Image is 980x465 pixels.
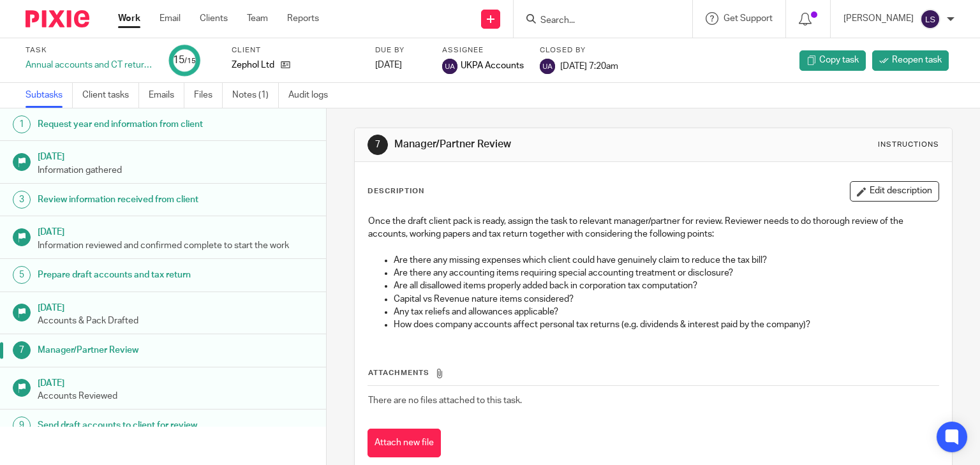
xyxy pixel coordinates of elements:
[442,59,457,74] img: svg%3E
[288,83,338,108] a: Audit logs
[173,53,196,68] div: 15
[367,135,388,155] div: 7
[38,416,221,435] h1: Send draft accounts to client for review
[194,83,223,108] a: Files
[872,50,949,71] a: Reopen task
[118,12,140,25] a: Work
[375,45,426,55] label: Due by
[38,190,221,209] h1: Review information received from client
[461,59,524,72] span: UKPA Accounts
[394,138,680,151] h1: Manager/Partner Review
[920,9,940,29] img: svg%3E
[232,59,274,71] p: Zephol Ltd
[368,396,522,405] span: There are no files attached to this task.
[26,59,153,71] div: Annual accounts and CT return - Current
[367,429,441,457] button: Attach new file
[38,374,313,390] h1: [DATE]
[82,83,139,108] a: Client tasks
[843,12,914,25] p: [PERSON_NAME]
[287,12,319,25] a: Reports
[38,115,221,134] h1: Request year end information from client
[232,45,359,55] label: Client
[13,115,31,133] div: 1
[394,254,939,267] p: Are there any missing expenses which client could have genuinely claim to reduce the tax bill?
[38,390,313,402] p: Accounts Reviewed
[394,267,939,279] p: Are there any accounting items requiring special accounting treatment or disclosure?
[394,318,939,331] p: How does company accounts affect personal tax returns (e.g. dividends & interest paid by the comp...
[375,59,426,71] div: [DATE]
[247,12,268,25] a: Team
[160,12,181,25] a: Email
[878,140,939,150] div: Instructions
[724,14,773,23] span: Get Support
[184,57,196,64] small: /15
[26,10,89,27] img: Pixie
[38,314,313,327] p: Accounts & Pack Drafted
[232,83,279,108] a: Notes (1)
[540,59,555,74] img: svg%3E
[149,83,184,108] a: Emails
[38,265,221,284] h1: Prepare draft accounts and tax return
[13,266,31,284] div: 5
[13,417,31,434] div: 9
[368,215,939,241] p: Once the draft client pack is ready, assign the task to relevant manager/partner for review. Revi...
[38,223,313,239] h1: [DATE]
[368,369,429,376] span: Attachments
[38,147,313,163] h1: [DATE]
[799,50,866,71] a: Copy task
[394,279,939,292] p: Are all disallowed items properly added back in corporation tax computation?
[539,15,654,27] input: Search
[850,181,939,202] button: Edit description
[540,45,618,55] label: Closed by
[38,164,313,177] p: Information gathered
[892,54,942,66] span: Reopen task
[367,186,424,196] p: Description
[442,45,524,55] label: Assignee
[819,54,859,66] span: Copy task
[38,239,313,252] p: Information reviewed and confirmed complete to start the work
[394,293,939,306] p: Capital vs Revenue nature items considered?
[200,12,228,25] a: Clients
[560,61,618,70] span: [DATE] 7:20am
[38,341,221,360] h1: Manager/Partner Review
[13,341,31,359] div: 7
[394,306,939,318] p: Any tax reliefs and allowances applicable?
[38,299,313,314] h1: [DATE]
[26,83,73,108] a: Subtasks
[13,191,31,209] div: 3
[26,45,153,55] label: Task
